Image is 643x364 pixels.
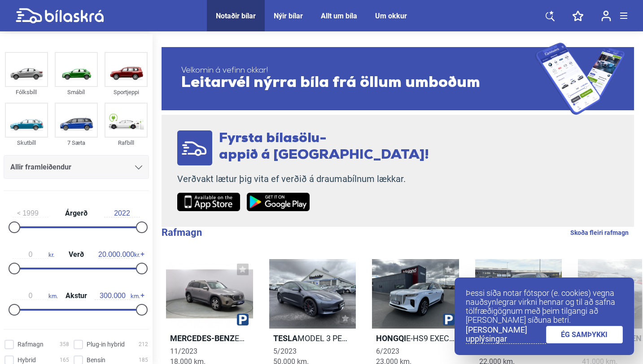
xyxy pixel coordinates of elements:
[177,173,429,185] p: Verðvakt lætur þig vita ef verðið á draumabílnum lækkar.
[601,10,611,22] img: user-login.svg
[139,340,148,349] span: 212
[166,333,253,343] h2: EQB 300 4MATIC PROGRESSIVE
[55,87,98,97] div: Smábíl
[372,333,459,343] h2: E-HS9 EXECUTIVE 120KWH
[5,138,48,148] div: Skutbíll
[63,210,90,217] span: Árgerð
[219,132,429,162] span: Fyrsta bílasölu- appið á [GEOGRAPHIC_DATA]!
[375,12,407,20] a: Um okkur
[273,334,297,343] b: Tesla
[321,12,357,20] a: Allt um bíla
[181,66,535,75] span: Velkomin á vefinn okkar!
[216,12,256,20] a: Notaðir bílar
[170,334,235,343] b: Mercedes-Benz
[546,326,623,343] a: ÉG SAMÞYKKI
[95,292,140,300] span: km.
[570,227,629,238] a: Skoða fleiri rafmagn
[60,340,69,349] span: 358
[162,43,634,115] a: Velkomin á vefinn okkar!Leitarvél nýrra bíla frá öllum umboðum
[269,333,356,343] h2: MODEL 3 PERFORMANCE
[274,12,303,20] a: Nýir bílar
[17,340,44,349] span: Rafmagn
[10,161,71,173] span: Allir framleiðendur
[55,138,98,148] div: 7 Sæta
[376,334,406,343] b: Hongqi
[105,138,148,148] div: Rafbíll
[105,87,148,97] div: Sportjeppi
[181,75,535,91] span: Leitarvél nýrra bíla frá öllum umboðum
[13,251,54,259] span: kr.
[87,340,125,349] span: Plug-in hybrid
[162,227,202,238] b: Rafmagn
[5,87,48,97] div: Fólksbíll
[66,251,86,258] span: Verð
[466,289,623,325] p: Þessi síða notar fótspor (e. cookies) vegna nauðsynlegrar virkni hennar og til að safna tölfræðig...
[466,325,546,344] a: [PERSON_NAME] upplýsingar
[98,251,140,259] span: kr.
[13,292,58,300] span: km.
[63,292,89,299] span: Akstur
